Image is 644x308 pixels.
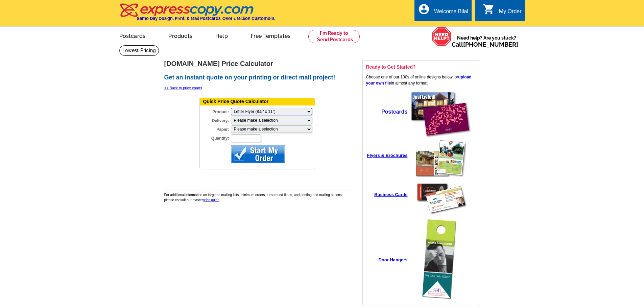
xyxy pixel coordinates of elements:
h3: Ready to Get Started? [366,64,476,70]
span: Need help? Are you stuck? [452,34,522,48]
h4: Same Day Design, Print, & Mail Postcards. Over 1 Million Customers. [137,16,275,21]
a: Postcards [381,110,407,115]
label: Quantity: [200,134,230,141]
span: Call [452,41,518,48]
a: create a flyer online [414,173,468,178]
label: Product: [200,107,230,115]
strong: Postcards [381,109,407,115]
strong: Door Hangers [378,257,407,262]
a: create a postcard online [409,135,473,140]
img: create a postcard [410,91,471,139]
img: help [432,27,452,46]
h2: Get an instant quote on your printing or direct mail project! [164,74,352,81]
a: Free Templates [240,27,302,43]
a: [PHONE_NUMBER] [463,41,518,48]
a: Business Cards [374,192,407,197]
a: upload your own file [366,75,472,86]
p: Choose one of our 100s of online designs below, or in almost any format! [366,74,476,86]
a: price guide [203,198,219,202]
a: Same Day Design, Print, & Mail Postcards. Over 1 Million Customers. [119,8,275,21]
img: create a flyer [415,140,466,177]
strong: Business Cards [374,192,407,197]
img: create a business card [414,180,468,215]
a: create a business card online [412,213,470,218]
img: create a door hanger [422,218,460,301]
a: Help [205,27,239,43]
div: My Order [499,8,522,18]
a: create a door hanger online [420,298,462,302]
i: account_circle [418,3,430,15]
i: shopping_cart [483,3,495,15]
a: Flyers & Brochures [367,153,408,158]
div: Welcome Bilal [434,8,468,18]
a: Door Hangers [378,258,407,262]
a: Products [158,27,203,43]
label: Paper: [200,125,230,133]
label: Delivery: [200,116,230,124]
span: For additional information on targeted mailing lists, minimum orders, turnaround times, and print... [164,193,343,202]
a: Postcards [109,27,157,43]
div: Quick Price Quote Calculator [200,98,315,105]
a: shopping_cart My Order [483,7,522,16]
a: << Back to price charts [164,86,202,90]
h1: [DOMAIN_NAME] Price Calculator [164,60,352,67]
